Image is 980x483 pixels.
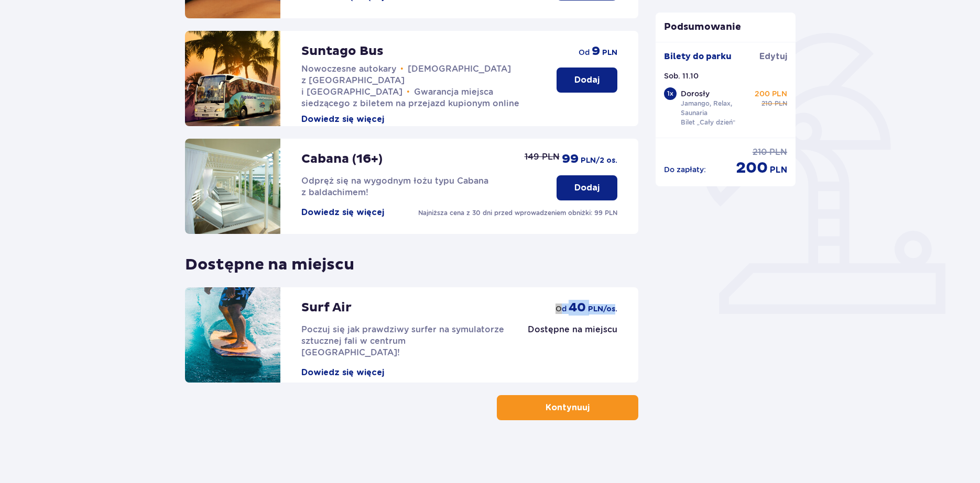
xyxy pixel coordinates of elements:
p: Bilety do parku [664,51,732,62]
p: Do zapłaty : [664,164,706,175]
span: 200 [736,158,768,178]
button: Dodaj [557,68,617,93]
button: Dowiedz się więcej [301,207,384,218]
span: [DEMOGRAPHIC_DATA] z [GEOGRAPHIC_DATA] i [GEOGRAPHIC_DATA] [301,64,511,97]
span: PLN [602,48,617,58]
p: 149 PLN [525,151,560,163]
p: Dostępne na miejscu [528,324,617,335]
span: PLN [770,164,787,176]
div: 1 x [664,87,677,100]
span: PLN [775,99,787,108]
span: Nowoczesne autokary [301,64,396,74]
p: Najniższa cena z 30 dni przed wprowadzeniem obniżki: 99 PLN [418,208,617,218]
img: attraction [185,287,280,383]
img: attraction [185,139,280,234]
span: PLN [769,147,787,158]
span: 210 [761,99,772,108]
button: Dowiedz się więcej [301,114,384,125]
span: Poczuj się jak prawdziwy surfer na symulatorze sztucznej fali w centrum [GEOGRAPHIC_DATA]! [301,324,504,357]
p: Sob. 11.10 [664,71,699,81]
p: Dostępne na miejscu [185,246,354,275]
span: • [400,64,404,74]
span: 9 [592,43,600,59]
p: Jamango, Relax, Saunaria [681,99,753,118]
span: Edytuj [759,51,787,62]
p: Dodaj [574,74,600,86]
p: Suntago Bus [301,43,384,59]
button: Dowiedz się więcej [301,367,384,378]
span: • [407,87,410,97]
span: PLN /os. [588,304,617,314]
p: Podsumowanie [656,21,796,33]
button: Kontynuuj [497,395,638,420]
span: 210 [753,147,767,158]
span: od [556,304,567,314]
span: Odpręż się na wygodnym łożu typu Cabana z baldachimem! [301,176,488,197]
span: 99 [562,151,579,167]
p: Surf Air [301,300,352,316]
p: Cabana (16+) [301,151,383,167]
p: 200 PLN [755,88,787,99]
span: PLN /2 os. [581,155,617,166]
p: Dorosły [681,88,710,99]
p: Bilet „Cały dzień” [681,118,736,127]
span: 40 [569,300,586,316]
p: Dodaj [574,182,600,194]
img: attraction [185,31,280,126]
p: Kontynuuj [546,402,590,413]
span: od [579,47,590,58]
button: Dodaj [557,175,617,200]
